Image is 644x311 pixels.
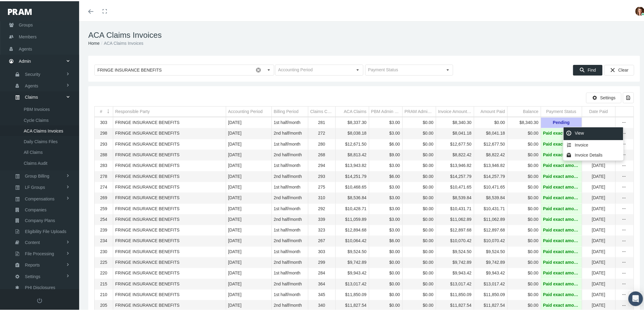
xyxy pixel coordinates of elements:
span: Content [25,236,40,246]
span: Groups [19,18,33,30]
div: Balance [523,108,539,113]
div: $8,041.18 [438,129,472,135]
td: Paid exact amount [541,267,582,277]
td: FRINGE INSURANCE BENEFITS [113,149,226,159]
div: Payment Status [546,108,576,113]
div: Show Invoice actions [619,291,629,297]
td: 340 [308,299,335,310]
td: 2nd half/month [271,299,308,310]
div: $0.00 [510,172,539,178]
td: 2nd half/month [271,277,308,288]
td: FRINGE INSURANCE BENEFITS [113,116,226,127]
div: # [100,108,102,113]
span: Agents [19,42,32,54]
div: Date Paid [589,108,608,113]
td: 293 [95,138,113,148]
div: $3.00 [371,161,400,167]
div: $0.00 [510,151,539,157]
td: 269 [95,192,113,202]
div: $11,059.89 [338,215,367,221]
td: 239 [95,224,113,235]
td: 2nd half/month [271,127,308,138]
img: PRAM_20_x_78.png [8,8,32,14]
td: [DATE] [226,267,271,277]
td: 281 [308,116,335,127]
div: $0.00 [510,140,539,146]
div: Show Invoice actions [619,215,629,221]
td: 210 [95,288,113,299]
div: $13,943.82 [338,161,367,167]
div: Select [353,64,363,74]
td: 2nd half/month [271,213,308,224]
div: $8,041.18 [476,129,505,135]
div: more [619,291,629,297]
td: 303 [95,116,113,127]
td: [DATE] [226,256,271,267]
td: [DATE] [582,256,615,267]
td: FRINGE INSURANCE BENEFITS [113,224,226,235]
td: [DATE] [582,288,615,299]
td: [DATE] [582,170,615,181]
td: FRINGE INSURANCE BENEFITS [113,288,226,299]
td: FRINGE INSURANCE BENEFITS [113,267,226,277]
div: $12,894.68 [338,226,367,232]
td: FRINGE INSURANCE BENEFITS [113,235,226,245]
span: ACA Claims Invoices [24,125,63,135]
div: $8,822.42 [476,151,505,157]
td: 345 [308,288,335,299]
div: $10,428.71 [338,205,367,210]
div: Amount Paid [481,108,505,113]
div: more [619,215,629,221]
td: Column PRAM Admin Fee [402,105,436,116]
div: Show Invoice actions [619,301,629,307]
td: Column Payment Status [541,105,582,116]
div: more [619,172,629,178]
div: $3.00 [371,194,400,200]
span: Find [588,66,596,71]
td: [DATE] [226,213,271,224]
span: Settings [25,270,40,281]
div: $0.00 [405,237,434,242]
span: Settings [600,94,616,99]
td: [DATE] [226,192,271,202]
div: $0.00 [405,215,434,221]
td: 294 [308,159,335,170]
td: [DATE] [582,192,615,202]
td: FRINGE INSURANCE BENEFITS [113,256,226,267]
span: All Claims [24,146,43,156]
div: $0.00 [405,183,434,189]
span: Agents [25,80,38,90]
td: 225 [95,256,113,267]
div: Find [573,64,603,74]
td: [DATE] [582,277,615,288]
div: $8,539.84 [476,194,505,200]
td: [DATE] [226,116,271,127]
div: Show Invoice actions [619,205,629,211]
td: Column Date Paid [582,105,615,116]
h1: ACA Claims Invoices [88,29,640,39]
td: 1st half/month [271,138,308,148]
div: more [619,151,629,157]
div: $3.00 [371,226,400,232]
td: 288 [95,149,113,159]
td: FRINGE INSURANCE BENEFITS [113,277,226,288]
div: $10,064.42 [338,237,367,242]
div: View [564,126,623,139]
span: Admin [19,54,31,66]
div: Show Invoice actions [619,258,629,264]
td: FRINGE INSURANCE BENEFITS [113,245,226,256]
div: ACA Claims [344,108,367,113]
td: FRINGE INSURANCE BENEFITS [113,127,226,138]
td: 1st half/month [271,267,308,277]
td: Column ACA Claims [335,105,369,116]
td: 254 [95,213,113,224]
td: FRINGE INSURANCE BENEFITS [113,159,226,170]
td: [DATE] [582,202,615,213]
div: $3.00 [371,129,400,135]
div: Responsible Party [115,108,150,113]
span: PBM Invoices [24,103,50,113]
td: [DATE] [226,159,271,170]
div: $8,813.42 [338,151,367,157]
div: Export all data to Excel [623,91,634,102]
td: 267 [308,235,335,245]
